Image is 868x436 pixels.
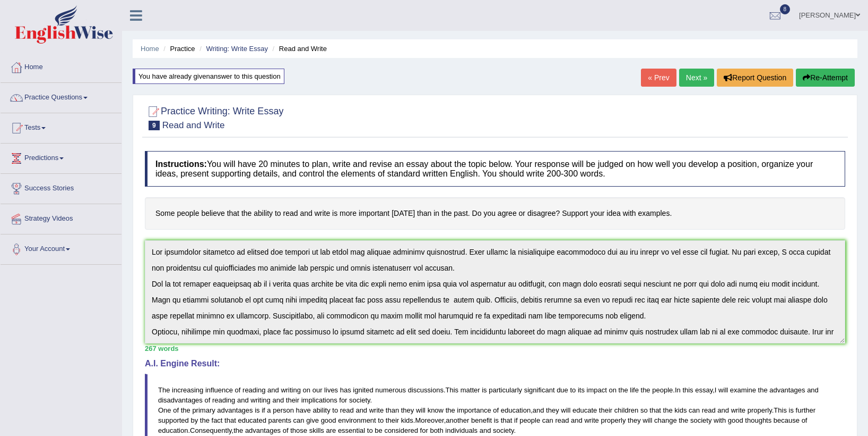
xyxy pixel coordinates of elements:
span: lives [324,386,338,394]
span: their [286,396,299,404]
span: and [480,426,491,434]
span: examine [730,386,756,394]
span: thoughts [745,416,771,424]
span: kids [401,416,413,424]
span: advantages [217,406,253,414]
span: of [235,386,241,394]
span: 8 [780,4,791,14]
span: kids [674,406,687,414]
span: so [640,406,648,414]
span: society [493,426,514,434]
span: implications [301,396,337,404]
span: Moreover [415,416,444,424]
span: society [349,396,370,404]
button: Report Question [717,69,793,87]
span: a [267,406,271,414]
span: the [758,386,768,394]
span: and [717,406,729,414]
span: by [190,416,198,424]
span: benefit [471,416,492,424]
div: 267 words [145,343,845,354]
span: the [446,406,455,414]
span: of [204,396,210,404]
span: be [375,426,382,434]
span: the [619,386,628,394]
span: they [546,406,559,414]
span: supported [158,416,189,424]
span: writing [281,386,301,394]
span: educate [572,406,597,414]
span: of [173,406,179,414]
span: and [807,386,819,394]
span: writing [250,396,271,404]
span: the [663,406,673,414]
span: their [386,416,399,424]
span: read [340,406,354,414]
span: read [702,406,716,414]
span: their [599,406,612,414]
span: will [416,406,426,414]
span: further [796,406,816,414]
span: reading [242,386,265,394]
span: This [446,386,459,394]
span: and [237,396,249,404]
span: that [501,416,513,424]
span: ignited [353,386,373,394]
h4: Some people believe that the ability to read and write is more important [DATE] than in the past.... [145,197,845,230]
span: to [332,406,338,414]
span: give [306,416,319,424]
a: Practice Questions [1,83,121,110]
span: is [494,416,499,424]
span: will [561,406,570,414]
span: will [643,416,652,424]
div: You have already given answer to this question [133,69,284,84]
span: people [652,386,673,394]
span: those [290,426,307,434]
span: Consequently [190,426,232,434]
span: parents [268,416,291,424]
span: is [255,406,259,414]
span: people [519,416,540,424]
span: can [542,416,553,424]
span: and [267,386,279,394]
span: the [181,406,190,414]
span: the [641,386,650,394]
b: Instructions: [155,160,207,169]
span: if [514,416,518,424]
span: if [262,406,265,414]
span: educated [238,416,266,424]
span: for [420,426,428,434]
span: One [158,406,171,414]
span: can [293,416,305,424]
a: « Prev [641,69,676,87]
span: the [200,416,210,424]
span: environment [338,416,376,424]
span: and [571,416,583,424]
h2: Practice Writing: Write Essay [145,104,283,130]
span: to [367,426,373,434]
span: fact [212,416,223,424]
span: of [283,426,289,434]
a: Tests [1,113,121,140]
button: Re-Attempt [796,69,855,87]
a: Next » [679,69,714,87]
span: to [378,416,384,424]
span: impact [587,386,607,394]
span: of [493,406,499,414]
span: essential [338,426,365,434]
span: due [557,386,568,394]
span: have [296,406,311,414]
a: Predictions [1,144,121,170]
span: is [482,386,487,394]
span: life [630,386,639,394]
a: Your Account [1,234,121,261]
span: increasing [172,386,203,394]
span: read [555,416,569,424]
span: properly [601,416,626,424]
span: both [430,426,443,434]
span: good [321,416,336,424]
span: write [369,406,384,414]
span: reading [212,396,235,404]
span: society [690,416,711,424]
a: Strategy Videos [1,204,121,231]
